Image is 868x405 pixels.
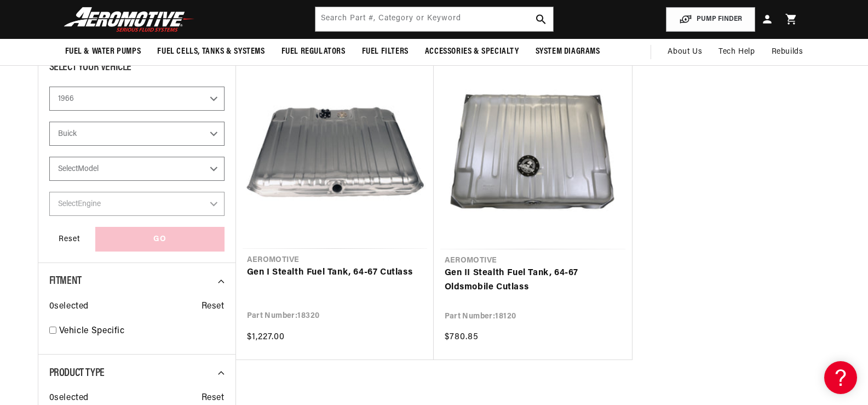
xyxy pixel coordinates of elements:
[362,46,409,58] span: Fuel Filters
[49,227,90,252] div: Reset
[49,192,225,216] select: Engine
[61,7,198,32] img: Aeromotive
[417,39,527,65] summary: Accessories & Specialty
[49,368,105,379] span: Product Type
[710,39,763,65] summary: Tech Help
[315,7,553,31] input: Search by Part Number, Category or Keyword
[65,46,141,58] span: Fuel & Water Pumps
[281,46,346,58] span: Fuel Regulators
[354,39,417,65] summary: Fuel Filters
[49,122,225,146] select: Make
[49,300,89,314] span: 0 selected
[668,48,702,56] span: About Us
[49,276,82,287] span: Fitment
[425,46,519,58] span: Accessories & Specialty
[763,39,812,65] summary: Rebuilds
[273,39,354,65] summary: Fuel Regulators
[157,46,265,58] span: Fuel Cells, Tanks & Systems
[49,87,225,111] select: Year
[659,39,710,65] a: About Us
[49,62,225,76] div: Select Your Vehicle
[59,324,225,339] a: Vehicle Specific
[536,46,600,58] span: System Diagrams
[57,39,150,65] summary: Fuel & Water Pumps
[445,266,621,294] a: Gen II Stealth Fuel Tank, 64-67 Oldsmobile Cutlass
[49,157,225,181] select: Model
[202,300,225,314] span: Reset
[247,266,423,280] a: Gen I Stealth Fuel Tank, 64-67 Cutlass
[527,39,608,65] summary: System Diagrams
[149,39,273,65] summary: Fuel Cells, Tanks & Systems
[529,7,553,31] button: search button
[718,46,755,58] span: Tech Help
[666,7,755,32] button: PUMP FINDER
[772,46,803,58] span: Rebuilds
